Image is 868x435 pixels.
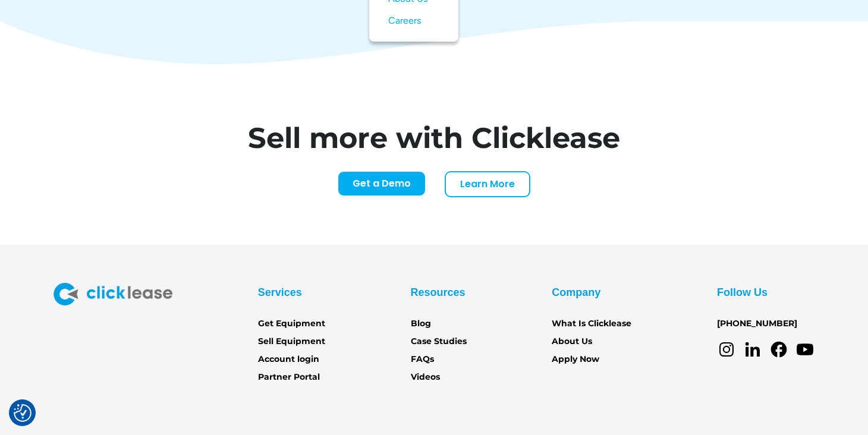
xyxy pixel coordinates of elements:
a: Sell Equipment [258,335,325,348]
div: Follow Us [717,283,768,302]
a: Get Equipment [258,317,325,330]
img: Clicklease logo [54,283,172,305]
div: Services [258,283,302,302]
div: Company [552,283,600,302]
h1: Sell more with Clicklease [206,124,662,152]
a: Blog [411,317,431,330]
a: Videos [411,371,440,384]
img: Revisit consent button [14,404,32,422]
button: Consent Preferences [14,404,32,422]
a: FAQs [411,353,434,366]
a: Learn More [445,171,530,197]
a: Partner Portal [258,371,320,384]
a: Apply Now [552,353,599,366]
a: Get a Demo [338,171,426,196]
a: Account login [258,353,319,366]
a: What Is Clicklease [552,317,631,330]
a: Careers [388,10,439,32]
a: Case Studies [411,335,467,348]
a: [PHONE_NUMBER] [717,317,797,330]
a: About Us [552,335,592,348]
div: Resources [411,283,466,302]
